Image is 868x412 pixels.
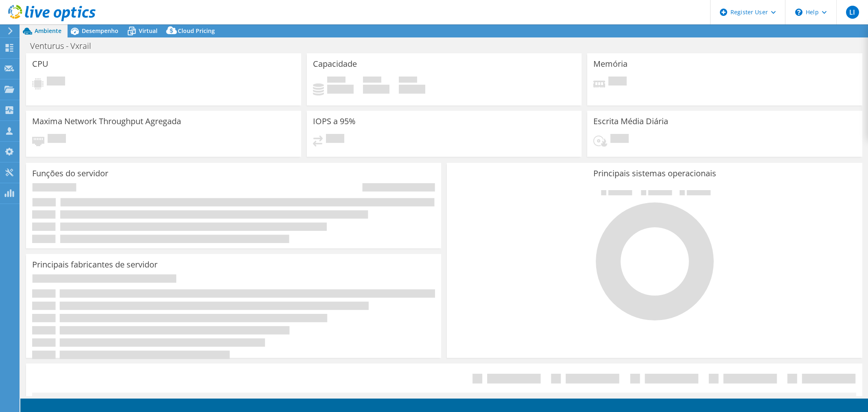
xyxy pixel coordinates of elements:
h3: IOPS a 95% [313,117,356,126]
h3: Funções do servidor [32,169,108,178]
span: Pendente [47,77,65,88]
svg: \n [795,9,802,16]
h4: 0 GiB [327,85,354,94]
h4: 0 GiB [363,85,389,94]
h3: CPU [32,59,48,68]
h1: Venturus - Vxrail [26,42,104,50]
span: Cloud Pricing [178,27,215,35]
span: Pendente [608,77,627,88]
span: Disponível [363,77,381,85]
h3: Principais fabricantes de servidor [32,260,157,269]
h3: Principais sistemas operacionais [453,169,856,178]
span: Pendente [610,134,629,145]
span: Desempenho [82,27,118,35]
span: Usado [327,77,345,85]
span: Pendente [48,134,66,145]
h3: Memória [593,59,627,68]
span: Ambiente [35,27,61,35]
h4: 0 GiB [399,85,425,94]
span: Total [399,77,417,85]
h3: Maxima Network Throughput Agregada [32,117,181,126]
span: Virtual [139,27,157,35]
span: LI [846,6,859,19]
span: Pendente [326,134,344,145]
h3: Escrita Média Diária [593,117,668,126]
h3: Capacidade [313,59,357,68]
